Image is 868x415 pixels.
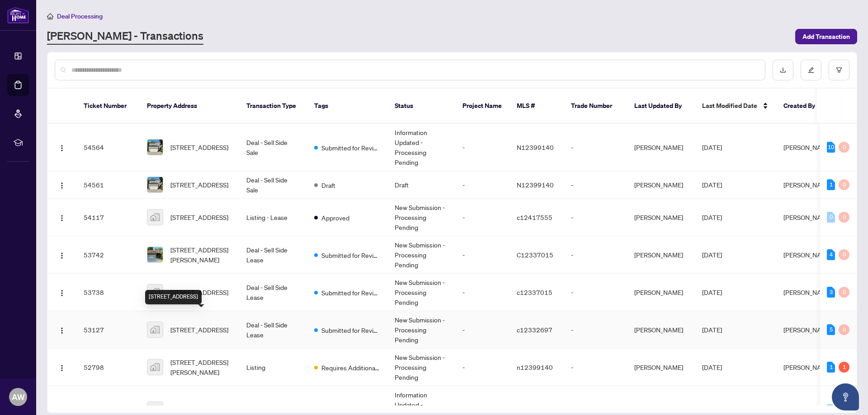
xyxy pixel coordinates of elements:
div: 0 [827,404,835,415]
div: 0 [839,249,849,260]
span: download [780,67,786,73]
td: [PERSON_NAME] [627,349,695,386]
img: thumbnail-img [147,359,163,375]
img: Logo [58,327,66,334]
th: MLS # [509,89,564,124]
span: [PERSON_NAME] [783,213,832,221]
div: 4 [827,249,835,260]
button: edit [801,60,821,80]
td: [PERSON_NAME] [627,199,695,236]
td: New Submission - Processing Pending [387,274,455,311]
td: [PERSON_NAME] [627,311,695,349]
th: Property Address [140,89,239,124]
span: AW [12,391,25,403]
span: Requires Additional Docs [321,363,380,373]
span: c12417555 [517,213,552,221]
img: thumbnail-img [147,177,163,192]
button: Logo [55,360,69,374]
span: Submitted for Review [321,250,380,260]
span: N12399140 [517,181,554,189]
td: - [455,199,509,236]
td: Deal - Sell Side Lease [239,274,307,311]
span: [DATE] [702,288,722,296]
span: [PERSON_NAME] [783,326,832,334]
td: - [455,311,509,349]
button: Add Transaction [795,29,857,44]
th: Status [387,89,455,124]
span: [DATE] [702,213,722,221]
span: [DATE] [702,181,722,189]
td: 53738 [76,274,140,311]
span: Last Modified Date [702,101,757,111]
span: Submitted for Review [321,288,380,298]
td: New Submission - Processing Pending [387,236,455,274]
img: Logo [58,145,66,152]
span: Add Transaction [802,29,850,44]
img: Logo [58,214,66,222]
img: logo [7,7,29,23]
td: 54117 [76,199,140,236]
div: 0 [827,212,835,223]
span: Approved [321,213,349,223]
td: - [564,311,627,349]
th: Project Name [455,89,509,124]
div: 0 [839,212,849,223]
td: - [564,349,627,386]
button: Logo [55,247,69,262]
button: download [773,60,793,80]
img: thumbnail-img [147,322,163,337]
th: Last Updated By [627,89,695,124]
td: New Submission - Processing Pending [387,349,455,386]
span: [STREET_ADDRESS][PERSON_NAME] [170,357,232,377]
img: thumbnail-img [147,140,163,155]
span: [STREET_ADDRESS] [170,142,228,152]
span: [PERSON_NAME] [783,181,832,189]
div: [STREET_ADDRESS] [145,290,202,304]
span: [STREET_ADDRESS] [170,212,228,222]
td: 52798 [76,349,140,386]
img: Logo [58,289,66,297]
div: 1 [827,179,835,190]
div: 5 [827,324,835,335]
td: [PERSON_NAME] [627,236,695,274]
span: [PERSON_NAME] [783,363,832,371]
span: [STREET_ADDRESS] [170,325,228,335]
td: 54564 [76,124,140,171]
span: Submitted for Review [321,143,380,153]
button: Logo [55,322,69,337]
td: Listing [239,349,307,386]
td: Listing - Lease [239,199,307,236]
span: filter [836,67,842,73]
td: - [564,171,627,199]
td: - [455,171,509,199]
td: Deal - Sell Side Sale [239,124,307,171]
div: 0 [839,324,849,335]
td: [PERSON_NAME] [627,124,695,171]
td: Deal - Sell Side Lease [239,311,307,349]
div: 0 [839,179,849,190]
td: - [564,124,627,171]
div: 3 [827,287,835,298]
td: 53742 [76,236,140,274]
td: - [455,236,509,274]
button: Logo [55,285,69,299]
span: [STREET_ADDRESS] [170,405,228,415]
button: filter [829,60,849,80]
span: [DATE] [702,363,722,371]
img: Logo [58,252,66,259]
span: [STREET_ADDRESS] [170,287,228,297]
td: - [455,124,509,171]
a: [PERSON_NAME] - Transactions [47,28,203,45]
th: Trade Number [564,89,627,124]
th: Transaction Type [239,89,307,124]
img: thumbnail-img [147,247,163,262]
td: 54561 [76,171,140,199]
button: Logo [55,177,69,192]
span: edit [808,67,814,73]
td: - [564,236,627,274]
span: c12332697 [517,326,552,334]
span: home [47,13,53,19]
button: Open asap [832,383,859,410]
td: Information Updated - Processing Pending [387,124,455,171]
span: c12337015 [517,288,552,296]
